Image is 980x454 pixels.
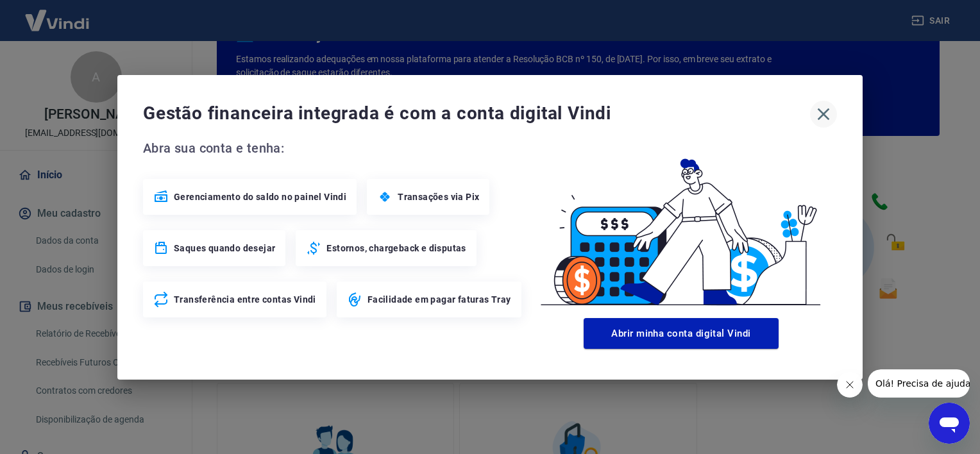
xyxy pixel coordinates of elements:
[525,138,837,313] img: Good Billing
[837,372,863,398] iframe: Fechar mensagem
[174,190,346,203] span: Gerenciamento do saldo no painel Vindi
[174,293,316,306] span: Transferência entre contas Vindi
[929,403,970,444] iframe: Botão para abrir a janela de mensagens
[143,101,810,126] span: Gestão financeira integrada é com a conta digital Vindi
[174,242,275,255] span: Saques quando desejar
[367,293,511,306] span: Facilidade em pagar faturas Tray
[8,9,108,19] span: Olá! Precisa de ajuda?
[584,318,779,349] button: Abrir minha conta digital Vindi
[868,369,970,398] iframe: Mensagem da empresa
[326,242,466,255] span: Estornos, chargeback e disputas
[143,138,525,158] span: Abra sua conta e tenha:
[398,190,479,203] span: Transações via Pix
